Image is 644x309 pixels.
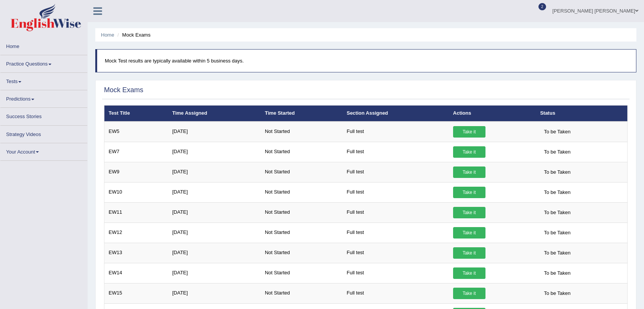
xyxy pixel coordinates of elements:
[453,207,485,218] a: Take it
[343,122,449,142] td: Full test
[0,126,87,141] a: Strategy Videos
[104,106,168,122] th: Test Title
[0,143,87,158] a: Your Account
[343,243,449,263] td: Full test
[453,247,485,259] a: Take it
[540,247,574,259] span: To be Taken
[168,142,261,162] td: [DATE]
[536,106,627,122] th: Status
[453,267,485,279] a: Take it
[115,31,151,38] li: Mock Exams
[0,108,87,123] a: Success Stories
[104,142,168,162] td: EW7
[0,55,87,70] a: Practice Questions
[540,126,574,138] span: To be Taken
[540,146,574,158] span: To be Taken
[261,223,343,243] td: Not Started
[168,243,261,263] td: [DATE]
[343,106,449,122] th: Section Assigned
[540,227,574,239] span: To be Taken
[343,162,449,182] td: Full test
[0,73,87,88] a: Tests
[540,207,574,218] span: To be Taken
[104,283,168,303] td: EW15
[168,263,261,283] td: [DATE]
[343,142,449,162] td: Full test
[538,3,546,10] span: 2
[261,142,343,162] td: Not Started
[261,182,343,202] td: Not Started
[343,283,449,303] td: Full test
[261,122,343,142] td: Not Started
[104,86,143,94] h2: Mock Exams
[104,263,168,283] td: EW14
[261,263,343,283] td: Not Started
[168,122,261,142] td: [DATE]
[168,182,261,202] td: [DATE]
[261,106,343,122] th: Time Started
[104,182,168,202] td: EW10
[104,243,168,263] td: EW13
[453,187,485,198] a: Take it
[453,227,485,239] a: Take it
[104,202,168,223] td: EW11
[449,106,536,122] th: Actions
[0,90,87,105] a: Predictions
[540,267,574,279] span: To be Taken
[0,38,87,53] a: Home
[168,106,261,122] th: Time Assigned
[168,283,261,303] td: [DATE]
[105,57,628,64] p: Mock Test results are typically available within 5 business days.
[261,162,343,182] td: Not Started
[540,288,574,299] span: To be Taken
[453,288,485,299] a: Take it
[104,162,168,182] td: EW9
[261,202,343,223] td: Not Started
[101,32,114,38] a: Home
[453,126,485,138] a: Take it
[453,146,485,158] a: Take it
[168,223,261,243] td: [DATE]
[540,167,574,178] span: To be Taken
[343,223,449,243] td: Full test
[540,187,574,198] span: To be Taken
[168,162,261,182] td: [DATE]
[261,243,343,263] td: Not Started
[104,122,168,142] td: EW5
[343,202,449,223] td: Full test
[168,202,261,223] td: [DATE]
[261,283,343,303] td: Not Started
[453,167,485,178] a: Take it
[104,223,168,243] td: EW12
[343,263,449,283] td: Full test
[343,182,449,202] td: Full test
